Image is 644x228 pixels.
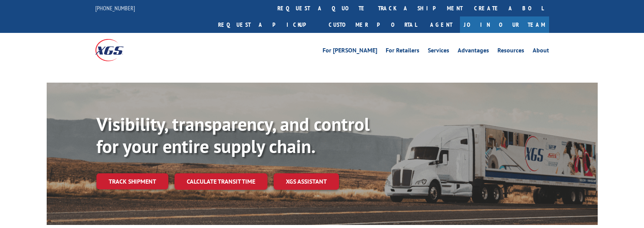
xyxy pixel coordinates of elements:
b: Visibility, transparency, and control for your entire supply chain. [96,112,370,158]
a: Customer Portal [323,16,422,33]
a: [PHONE_NUMBER] [95,4,135,12]
a: Request a pickup [212,16,323,33]
a: Advantages [458,47,489,56]
a: Track shipment [96,173,168,189]
a: Agent [422,16,460,33]
a: XGS ASSISTANT [274,173,339,190]
a: For [PERSON_NAME] [323,47,377,56]
a: About [533,47,549,56]
a: Resources [497,47,524,56]
a: For Retailers [386,47,419,56]
a: Join Our Team [460,16,549,33]
a: Calculate transit time [174,173,267,190]
a: Services [428,47,449,56]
